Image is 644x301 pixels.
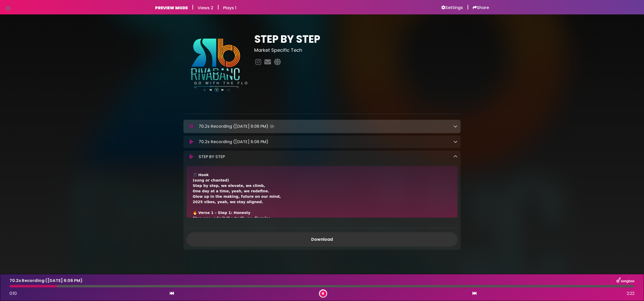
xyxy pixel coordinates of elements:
[254,47,461,53] h3: Market Specific Tech
[254,33,461,45] h1: STEP BY STEP
[187,232,457,247] a: Download
[155,5,188,10] h6: PREVIEW MODE
[223,5,236,10] h6: Plays 1
[268,123,276,130] img: waveform4.gif
[199,123,276,130] p: 70.2s Recording ([DATE] 6:06 PM)
[198,5,213,10] h6: Views 2
[199,154,225,160] p: STEP BY STEP
[199,139,268,145] p: 70.2s Recording ([DATE] 6:06 PM)
[192,4,193,10] h5: |
[217,4,219,10] h5: |
[473,5,489,10] a: Share
[441,5,463,10] a: Settings
[183,33,248,98] img: 4pN4B8I1S26pthYFCpPw
[467,4,469,10] h5: |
